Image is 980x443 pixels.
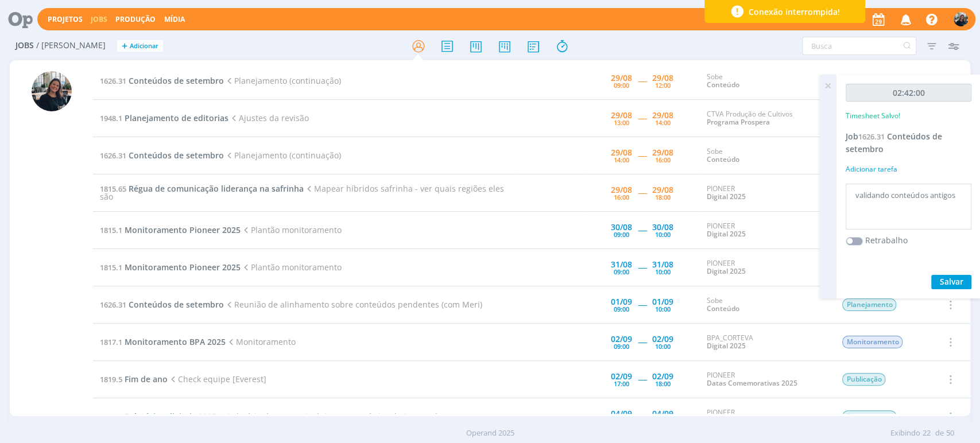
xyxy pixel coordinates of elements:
[655,269,671,275] div: 10:00
[611,111,632,119] div: 29/08
[802,37,916,55] input: Busca
[706,222,824,239] div: PIONEER
[706,259,824,276] div: PIONEER
[129,299,224,310] span: Conteúdos de setembro
[953,9,969,29] button: M
[614,119,629,126] div: 13:00
[100,262,241,273] a: 1815.1Monitoramento Pioneer 2025
[706,147,824,164] div: Sobe
[100,411,122,422] span: 1815.3
[611,335,632,343] div: 02/09
[129,75,224,86] span: Conteúdos de setembro
[115,14,156,24] a: Produção
[954,12,968,26] img: M
[638,336,646,347] span: -----
[16,41,34,50] span: Jobs
[706,341,745,351] a: Digital 2025
[241,262,342,273] span: Plantão monitoramento
[652,149,673,157] div: 29/08
[100,113,122,123] span: 1948.1
[100,374,122,384] span: 1819.5
[846,164,971,174] div: Adicionar tarefa
[638,262,646,273] span: -----
[614,269,629,275] div: 09:00
[655,343,671,349] div: 10:00
[706,110,824,127] div: CTVA Produção de Cultivos
[652,335,673,343] div: 02/09
[129,150,224,161] span: Conteúdos de setembro
[614,306,629,312] div: 09:00
[652,372,673,380] div: 02/09
[100,337,122,347] span: 1817.1
[655,82,671,88] div: 12:00
[652,223,673,231] div: 30/08
[706,409,824,425] div: PIONEER
[614,82,629,88] div: 09:00
[44,15,86,24] button: Projetos
[614,231,629,238] div: 09:00
[100,411,216,422] a: 1815.3Relatórios digitais 2025
[706,229,745,239] a: Digital 2025
[842,298,896,311] span: Planejamento
[865,234,908,246] label: Retrabalho
[706,266,745,276] a: Digital 2025
[100,225,122,235] span: 1815.1
[706,334,824,351] div: BPA_CORTEVA
[652,261,673,269] div: 31/08
[122,40,127,52] span: +
[638,187,646,198] span: -----
[638,150,646,161] span: -----
[638,224,646,235] span: -----
[161,15,188,24] button: Mídia
[652,186,673,194] div: 29/08
[611,186,632,194] div: 29/08
[706,117,769,127] a: Programa Prospera
[100,183,304,194] a: 1815.65Régua de comunicação liderança na safrinha
[100,224,241,235] a: 1815.1Monitoramento Pioneer 2025
[611,372,632,380] div: 02/09
[655,306,671,312] div: 10:00
[100,184,126,194] span: 1815.65
[935,428,944,439] span: de
[611,261,632,269] div: 31/08
[652,111,673,119] div: 29/08
[846,131,942,154] span: Conteúdos de setembro
[923,428,931,439] span: 22
[611,74,632,82] div: 29/08
[224,299,482,310] span: Reunião de alinhamento sobre conteúdos pendentes (com Meri)
[842,336,902,348] span: Monitoramento
[125,112,228,123] span: Planejamento de editorias
[100,300,126,310] span: 1626.31
[652,74,673,82] div: 29/08
[100,336,226,347] a: 1817.1Monitoramento BPA 2025
[706,192,745,201] a: Digital 2025
[125,336,226,347] span: Monitoramento BPA 2025
[652,410,673,418] div: 04/09
[614,194,629,200] div: 16:00
[614,157,629,163] div: 14:00
[164,14,185,24] a: Mídia
[655,194,671,200] div: 18:00
[100,299,224,310] a: 1626.31Conteúdos de setembro
[224,150,341,161] span: Planejamento (continuação)
[846,131,942,154] a: Job1626.31Conteúdos de setembro
[100,374,168,384] a: 1819.5Fim de ano
[129,183,304,194] span: Régua de comunicação liderança na safrinha
[706,73,824,90] div: Sobe
[611,298,632,306] div: 01/09
[706,154,739,164] a: Conteúdo
[638,112,646,123] span: -----
[655,119,671,126] div: 14:00
[706,378,797,388] a: Datas Comemorativas 2025
[125,262,241,273] span: Monitoramento Pioneer 2025
[226,336,296,347] span: Monitoramento
[611,223,632,231] div: 30/08
[117,40,163,52] button: +Adicionar
[241,224,342,235] span: Plantão monitoramento
[100,75,224,86] a: 1626.31Conteúdos de setembro
[216,411,486,422] span: Relatório de agosto (incluir a nova métrica de Repost do Instagram)
[655,157,671,163] div: 16:00
[130,42,158,50] span: Adicionar
[36,41,106,50] span: / [PERSON_NAME]
[125,374,168,384] span: Fim de ano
